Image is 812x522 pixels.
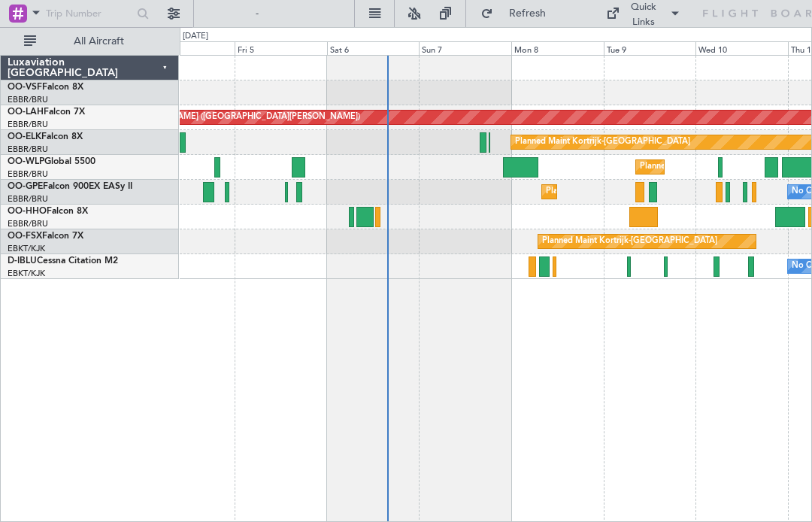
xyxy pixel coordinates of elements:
a: OO-GPEFalcon 900EX EASy II [8,182,132,191]
a: EBBR/BRU [8,218,48,229]
div: Planned Maint Kortrijk-[GEOGRAPHIC_DATA] [542,230,717,253]
span: OO-LAH [8,108,44,117]
button: Quick Links [598,2,689,26]
a: EBBR/BRU [8,144,48,155]
button: All Aircraft [17,29,163,53]
span: OO-ELK [8,132,41,141]
a: D-IBLUCessna Citation M2 [8,256,118,266]
a: OO-HHOFalcon 8X [8,207,88,216]
span: OO-WLP [8,157,44,166]
div: Planned Maint Milan (Linate) [640,156,748,178]
span: OO-FSX [8,232,42,241]
div: Fri 5 [235,41,327,55]
div: Sun 7 [419,41,511,55]
div: Planned Maint Kortrijk-[GEOGRAPHIC_DATA] [515,131,690,153]
a: OO-VSFFalcon 8X [8,83,83,92]
input: Trip Number [46,2,132,25]
div: Sat 6 [327,41,420,55]
div: Mon 8 [511,41,604,55]
a: OO-LAHFalcon 7X [8,108,85,117]
span: Refresh [496,8,559,19]
a: OO-ELKFalcon 8X [8,132,83,141]
span: D-IBLU [8,256,37,266]
span: OO-VSF [8,83,42,92]
div: Thu 4 [143,41,235,55]
div: Tue 9 [604,41,696,55]
a: EBBR/BRU [8,193,48,205]
span: OO-HHO [8,207,47,216]
a: EBBR/BRU [8,94,48,105]
button: Refresh [474,2,564,26]
span: OO-GPE [8,182,43,191]
a: EBKT/KJK [8,268,45,279]
a: EBBR/BRU [8,168,48,180]
span: All Aircraft [39,36,159,47]
a: EBKT/KJK [8,243,45,254]
div: [DATE] [183,30,208,43]
a: OO-WLPGlobal 5500 [8,157,95,166]
a: OO-FSXFalcon 7X [8,232,83,241]
a: EBBR/BRU [8,119,48,130]
div: Wed 10 [695,41,788,55]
